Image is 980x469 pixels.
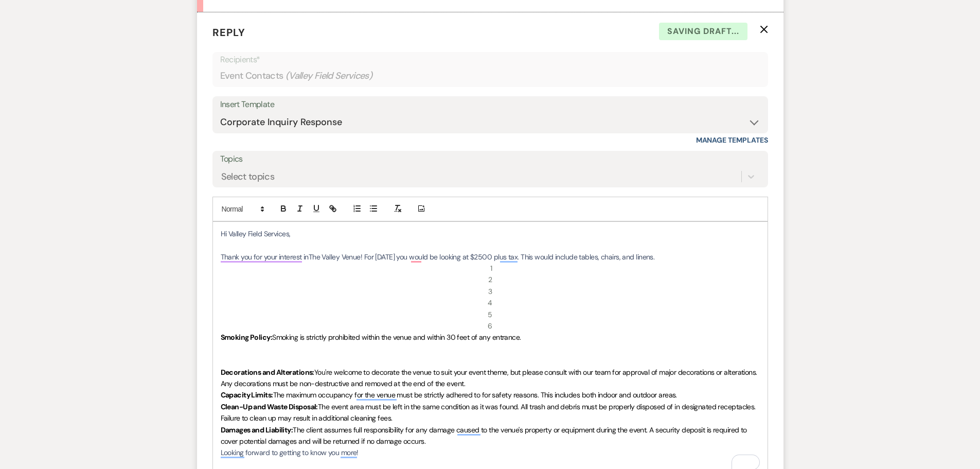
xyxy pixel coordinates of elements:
span: 4 [488,298,492,307]
div: Insert Template [220,97,760,112]
a: Manage Templates [696,135,768,145]
span: ! For [DATE] you would be looking at $2500 plus tax. This would include tables, chairs, and linens. [361,252,655,262]
span: Hi Valley Field Services, [221,229,291,238]
strong: Capacity Limits: [221,390,273,399]
span: 1 [490,264,492,273]
strong: Alcohol and Beverages: [221,344,297,354]
span: Alcohol consumption is allowed only for events with proper permits. It must be served responsibly... [221,344,733,365]
strong: Decorations and Alterations: [221,368,314,377]
span: Smoking is strictly prohibited within the venue and within 30 feet of any entrance. [272,333,521,342]
span: 3 [488,287,492,296]
span: The maximum occupancy for the venue must be strictly adhered to for safety reasons. This includes... [273,390,677,399]
span: Looking forward to getting to know you more! [221,448,359,457]
p: Recipients* [220,53,760,66]
span: 2 [488,275,492,284]
span: 6 [488,321,492,331]
div: Select topics [221,169,275,183]
strong: Smoking Policy: [221,333,273,342]
span: Saving draft... [659,23,747,40]
span: The event area must be left in the same condition as it was found. All trash and debris must be p... [221,402,758,423]
span: You're welcome to decorate the venue to suit your event theme, but please consult with our team f... [221,368,759,388]
span: ( Valley Field Services ) [286,69,373,83]
strong: Clean-Up and Waste Disposal: [221,402,318,411]
div: Event Contacts [220,66,760,86]
span: 5 [488,310,492,319]
span: Thank you for your interest in [221,252,309,262]
span: Reply [212,26,245,39]
span: The client assumes full responsibility for any damage caused to the venue's property or equipment... [221,425,749,446]
label: Topics [220,152,760,167]
strong: Damages and Liability: [221,425,293,435]
span: The Valley Venue [309,252,361,262]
